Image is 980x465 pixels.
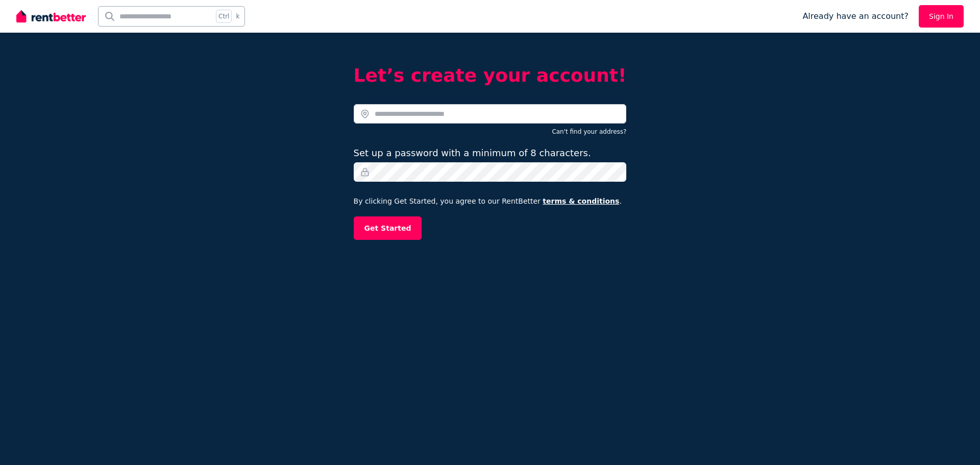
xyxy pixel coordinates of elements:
button: Can't find your address? [552,128,626,136]
h2: Let’s create your account! [354,65,627,86]
label: Set up a password with a minimum of 8 characters. [354,146,591,160]
p: By clicking Get Started, you agree to our RentBetter . [354,196,627,206]
span: Ctrl [216,10,232,23]
span: Already have an account? [802,10,909,22]
span: k [236,12,239,20]
a: Sign In [919,5,964,28]
img: RentBetter [16,9,86,24]
button: Get Started [354,216,422,240]
a: terms & conditions [543,197,619,205]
